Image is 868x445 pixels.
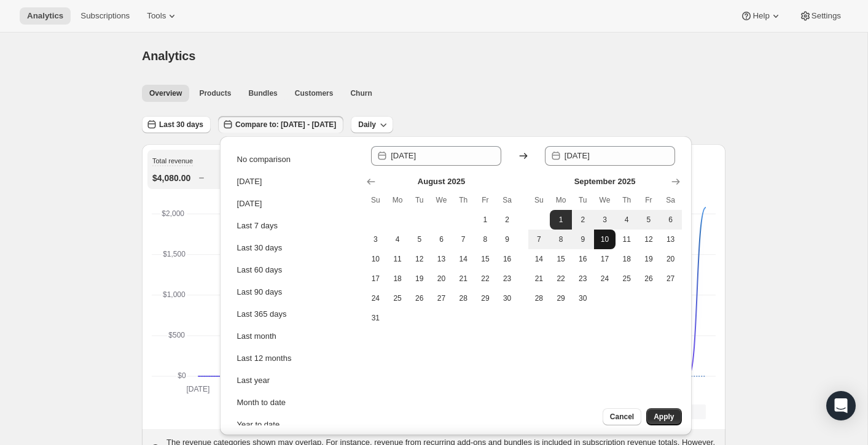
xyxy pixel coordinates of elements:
[826,391,856,420] div: Open Intercom Messenger
[20,7,71,25] button: Analytics
[555,274,567,284] span: 22
[452,249,474,269] button: Thursday August 14 2025
[162,209,184,218] text: $2,000
[233,194,356,214] button: [DATE]
[474,210,496,230] button: Friday August 1 2025
[431,288,453,308] button: Wednesday August 27 2025
[409,190,431,210] th: Tuesday
[577,293,589,303] span: 30
[660,210,682,230] button: Saturday September 6 2025
[660,190,682,210] th: Saturday
[237,153,291,166] div: No comparison
[413,293,426,303] span: 26
[147,11,166,21] span: Tools
[248,88,277,98] span: Bundles
[457,234,469,244] span: 7
[555,254,567,264] span: 15
[667,173,684,190] button: Show next month, October 2025
[660,230,682,249] button: Saturday September 13 2025
[457,274,469,284] span: 21
[391,195,404,205] span: Mo
[233,327,356,346] button: Last month
[550,269,572,288] button: Monday September 22 2025
[370,274,382,284] span: 17
[594,269,616,288] button: Wednesday September 24 2025
[577,234,589,244] span: 9
[501,234,514,244] span: 9
[660,269,682,288] button: Saturday September 27 2025
[643,215,655,225] span: 5
[233,172,356,192] button: [DATE]
[665,274,677,284] span: 27
[358,120,376,130] span: Daily
[139,7,186,25] button: Tools
[233,371,356,390] button: Last year
[233,238,356,258] button: Last 30 days
[436,234,448,244] span: 6
[479,254,491,264] span: 15
[365,249,387,269] button: Sunday August 10 2025
[479,195,491,205] span: Fr
[237,264,283,276] div: Last 60 days
[792,7,848,25] button: Settings
[572,249,594,269] button: Tuesday September 16 2025
[386,288,409,308] button: Monday August 25 2025
[616,269,638,288] button: Thursday September 25 2025
[237,374,270,387] div: Last year
[599,254,611,264] span: 17
[533,274,545,284] span: 21
[616,249,638,269] button: Thursday September 18 2025
[163,290,186,299] text: $1,000
[365,308,387,328] button: Sunday August 31 2025
[233,282,356,302] button: Last 90 days
[811,11,841,21] span: Settings
[457,293,469,303] span: 28
[594,230,616,249] button: Wednesday September 10 2025
[391,274,404,284] span: 18
[654,412,674,422] span: Apply
[496,230,518,249] button: Saturday August 9 2025
[496,288,518,308] button: Saturday August 30 2025
[479,293,491,303] span: 29
[572,230,594,249] button: Tuesday September 9 2025
[391,254,404,264] span: 11
[501,215,514,225] span: 2
[237,176,262,188] div: [DATE]
[386,269,409,288] button: Monday August 18 2025
[550,288,572,308] button: Monday September 29 2025
[665,215,677,225] span: 6
[391,293,404,303] span: 25
[409,269,431,288] button: Tuesday August 19 2025
[528,269,550,288] button: Sunday September 21 2025
[533,234,545,244] span: 7
[237,397,286,409] div: Month to date
[233,150,356,169] button: No comparison
[474,269,496,288] button: Friday August 22 2025
[413,254,426,264] span: 12
[149,88,182,98] span: Overview
[391,234,404,244] span: 4
[365,190,387,210] th: Sunday
[610,412,634,422] span: Cancel
[233,349,356,368] button: Last 12 months
[436,254,448,264] span: 13
[474,190,496,210] th: Friday
[409,288,431,308] button: Tuesday August 26 2025
[452,230,474,249] button: Thursday August 7 2025
[577,195,589,205] span: Tu
[620,234,633,244] span: 11
[616,190,638,210] th: Thursday
[572,288,594,308] button: Tuesday September 30 2025
[386,190,409,210] th: Monday
[178,371,186,380] text: $0
[550,210,572,230] button: Start of range Monday September 1 2025
[237,242,283,254] div: Last 30 days
[237,220,278,232] div: Last 7 days
[572,190,594,210] th: Tuesday
[501,254,514,264] span: 16
[457,195,469,205] span: Th
[555,234,567,244] span: 8
[550,190,572,210] th: Monday
[555,293,567,303] span: 29
[431,230,453,249] button: Wednesday August 6 2025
